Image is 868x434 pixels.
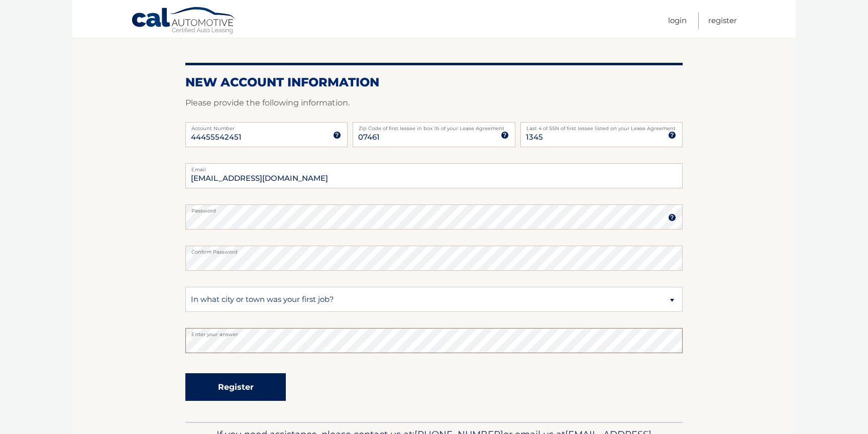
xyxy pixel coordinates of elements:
input: Zip Code [353,122,515,147]
label: Email [185,163,683,171]
p: Please provide the following information. [185,96,683,110]
label: Password [185,204,683,212]
label: Enter your answer [185,328,683,336]
img: tooltip.svg [668,213,676,222]
label: Confirm Password [185,246,683,254]
input: Email [185,163,683,188]
input: SSN or EIN (last 4 digits only) [520,122,683,147]
img: tooltip.svg [668,131,676,139]
h2: New Account Information [185,75,683,90]
a: Register [708,12,737,29]
a: Cal Automotive [131,7,237,36]
label: Last 4 of SSN of first lessee listed on your Lease Agreement [520,122,683,130]
a: Login [668,12,687,29]
img: tooltip.svg [333,131,341,139]
img: tooltip.svg [501,131,509,139]
label: Zip Code of first lessee in box 1b of your Lease Agreement [353,122,515,130]
label: Account Number [185,122,348,130]
button: Register [185,373,286,401]
input: Account Number [185,122,348,147]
